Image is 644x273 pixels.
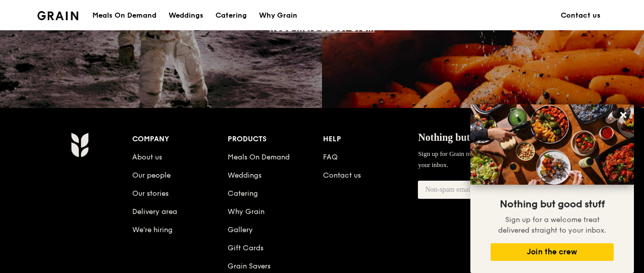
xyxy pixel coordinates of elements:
[491,243,614,261] button: Join the crew
[500,198,605,210] span: Nothing but good stuff
[323,171,361,180] a: Contact us
[418,150,596,169] span: Sign up for Grain mail and get a welcome treat delivered straight to your inbox.
[216,1,247,31] div: Catering
[132,226,173,234] a: We’re hiring
[228,171,261,180] a: Weddings
[163,1,209,31] a: Weddings
[228,207,264,216] a: Why Grain
[498,215,606,235] span: Sign up for a welcome treat delivered straight to your inbox.
[132,207,177,216] a: Delivery area
[71,132,88,157] img: Grain
[555,1,607,31] a: Contact us
[92,1,156,31] div: Meals On Demand
[228,132,323,146] div: Products
[615,107,631,123] button: Close
[259,1,297,31] div: Why Grain
[37,11,78,20] img: Grain
[228,226,253,234] a: Gallery
[228,244,263,252] a: Gift Cards
[323,153,338,161] a: FAQ
[132,153,162,161] a: About us
[228,189,258,198] a: Catering
[209,1,253,31] a: Catering
[323,132,418,146] div: Help
[228,153,290,161] a: Meals On Demand
[132,132,228,146] div: Company
[418,132,515,143] span: Nothing but good stuff
[228,262,271,270] a: Grain Savers
[418,181,530,199] input: Non-spam email address
[169,1,203,31] div: Weddings
[132,171,171,180] a: Our people
[470,104,634,185] img: DSC07876-Edit02-Large.jpeg
[253,1,303,31] a: Why Grain
[132,189,169,198] a: Our stories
